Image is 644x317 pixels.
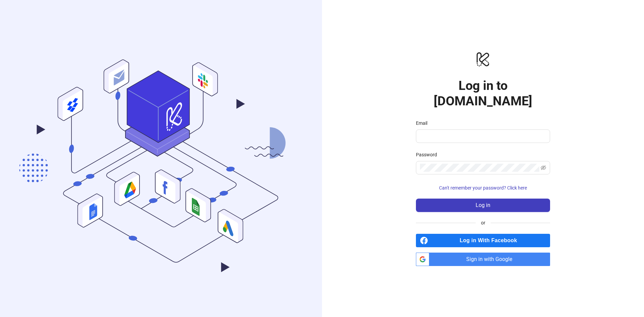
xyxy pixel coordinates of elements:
[416,182,550,193] button: Can't remember your password? Click here
[431,234,550,247] span: Log in With Facebook
[416,185,550,191] a: Can't remember your password? Click here
[416,119,432,127] label: Email
[420,164,539,172] input: Password
[476,202,490,208] span: Log in
[476,219,491,226] span: or
[541,165,546,170] span: eye-invisible
[416,253,550,266] a: Sign in with Google
[416,151,441,158] label: Password
[420,132,545,140] input: Email
[432,253,550,266] span: Sign in with Google
[416,199,550,212] button: Log in
[416,234,550,247] a: Log in With Facebook
[416,78,550,109] h1: Log in to [DOMAIN_NAME]
[439,185,527,191] span: Can't remember your password? Click here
